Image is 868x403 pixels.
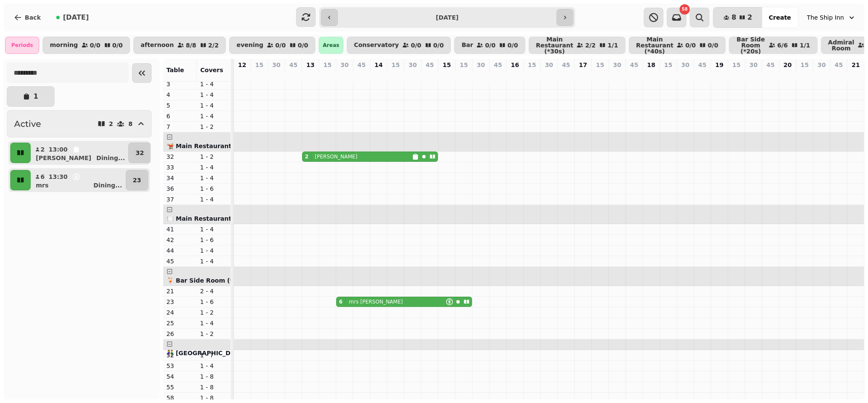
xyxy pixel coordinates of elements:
[167,362,193,370] p: 53
[200,246,227,255] p: 1 - 4
[784,61,792,69] p: 20
[126,170,148,190] button: 23
[836,71,842,79] p: 0
[167,225,193,234] p: 41
[275,42,286,48] p: 0 / 0
[358,61,366,69] p: 45
[200,152,227,161] p: 1 - 2
[762,7,798,28] button: Create
[596,61,604,69] p: 15
[167,123,193,131] p: 7
[136,149,144,157] p: 32
[375,71,382,79] p: 0
[784,71,791,79] p: 0
[167,394,193,402] p: 58
[200,394,227,402] p: 1 - 8
[750,61,758,69] p: 30
[767,71,774,79] p: 0
[319,37,343,54] div: Areas
[200,112,227,120] p: 1 - 4
[96,154,125,162] p: Dining ...
[835,61,843,69] p: 45
[411,42,421,48] p: 0 / 0
[636,36,674,54] p: Main Restaurant (*40s)
[167,152,193,161] p: 32
[5,37,39,54] div: Periods
[43,37,130,54] button: morning0/00/0
[454,37,525,54] button: Bar0/00/0
[769,15,791,20] span: Create
[736,36,766,54] p: Bar Side Room (*20s)
[647,61,655,69] p: 18
[7,110,152,137] button: Active28
[128,143,151,163] button: 32
[167,163,193,172] p: 33
[208,42,219,48] p: 2 / 2
[50,42,78,49] p: morning
[167,383,193,391] p: 55
[529,71,536,79] p: 0
[305,153,309,160] div: 2
[49,172,68,181] p: 13:30
[681,61,689,69] p: 30
[828,39,854,51] p: Admiral Room
[306,61,314,69] p: 13
[272,61,280,69] p: 30
[682,71,689,79] p: 0
[49,145,68,154] p: 13:00
[608,42,618,48] p: 1 / 1
[7,7,48,28] button: Back
[167,246,193,255] p: 44
[747,14,752,21] span: 2
[665,71,672,79] p: 0
[629,37,726,54] button: Main Restaurant (*40s)0/00/0
[495,71,502,79] p: 0
[713,7,762,28] button: 82
[631,71,638,79] p: 0
[167,143,254,149] span: 🫕 Main Restaurant (*30s)
[339,298,343,305] div: 6
[546,71,553,79] p: 0
[200,298,227,306] p: 1 - 6
[40,172,45,181] p: 6
[255,61,263,69] p: 15
[200,195,227,204] p: 1 - 4
[347,37,451,54] button: Conservatory0/00/0
[375,61,383,69] p: 14
[460,61,468,69] p: 15
[613,61,621,69] p: 30
[167,298,193,306] p: 23
[133,176,141,184] p: 23
[340,61,349,69] p: 30
[200,91,227,99] p: 1 - 4
[273,71,280,79] p: 0
[664,61,672,69] p: 15
[732,14,736,21] span: 8
[236,42,263,49] p: evening
[90,42,101,48] p: 0 / 0
[186,42,196,48] p: 8 / 8
[585,42,596,48] p: 2 / 2
[579,61,587,69] p: 17
[239,71,245,79] p: 0
[167,215,254,222] span: 🍽️ Main Restaurant (*40s)
[200,308,227,317] p: 1 - 2
[315,153,358,160] p: [PERSON_NAME]
[777,42,788,48] p: 6 / 6
[200,184,227,193] p: 1 - 6
[819,71,825,79] p: 0
[807,13,844,22] span: The Ship Inn
[167,80,193,88] p: 3
[426,61,434,69] p: 45
[200,80,227,88] p: 1 - 4
[433,42,444,48] p: 0 / 0
[852,61,860,69] p: 21
[853,71,859,79] p: 0
[32,143,127,163] button: 213:00[PERSON_NAME]Dining...
[307,71,314,79] p: 2
[200,174,227,182] p: 1 - 4
[708,42,718,48] p: 0 / 0
[200,330,227,338] p: 1 - 2
[349,298,403,305] p: mrs [PERSON_NAME]
[167,91,193,99] p: 4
